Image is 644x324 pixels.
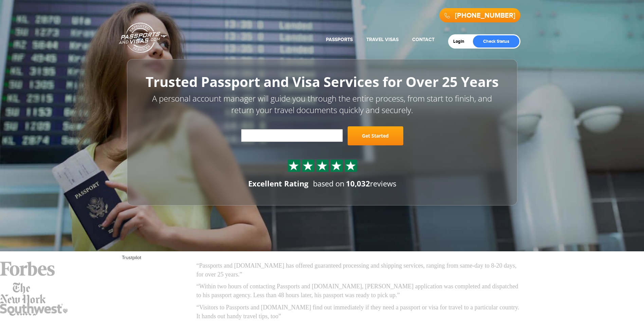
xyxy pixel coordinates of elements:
img: Sprite St [317,161,327,171]
a: Travel Visas [366,37,399,42]
a: Login [453,39,469,44]
a: Trustpilot [122,255,141,260]
a: Passports [326,37,353,42]
p: “Passports and [DOMAIN_NAME] has offered guaranteed processing and shipping services, ranging fro... [197,262,522,279]
img: Sprite St [303,161,313,171]
a: Get Started [348,126,403,145]
a: Check Status [473,35,519,48]
span: reviews [346,178,396,188]
h1: Trusted Passport and Visa Services for Over 25 Years [142,74,502,89]
p: A personal account manager will guide you through the entire process, from start to finish, and r... [142,93,502,116]
a: [PHONE_NUMBER] [455,12,515,20]
div: Excellent Rating [248,178,308,189]
p: “Visitors to Passports and [DOMAIN_NAME] find out immediately if they need a passport or visa for... [197,303,522,321]
strong: 10,032 [346,178,370,188]
p: “Within two hours of contacting Passports and [DOMAIN_NAME], [PERSON_NAME] application was comple... [197,282,522,300]
img: Sprite St [289,161,299,171]
span: based on [313,178,345,188]
img: Sprite St [346,161,356,171]
a: Contact [412,37,435,42]
img: Sprite St [331,161,342,171]
a: Passports & [DOMAIN_NAME] [119,22,167,53]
